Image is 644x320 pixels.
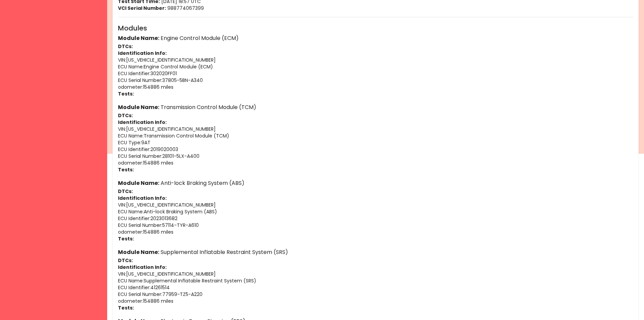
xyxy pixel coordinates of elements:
[118,222,633,229] p: ECU Serial Number : 57114-TYR-A610
[118,208,633,215] p: ECU Name : Anti-lock Braking System (ABS)
[118,70,633,77] p: ECU Identifier : 302020FF01
[118,63,633,70] p: ECU Name : Engine Control Module (ECM)
[118,159,633,166] p: odometer : 154886 miles
[118,119,167,126] strong: Identification Info:
[118,50,167,57] strong: Identification Info:
[118,277,633,284] p: ECU Name : Supplemental Inflatable Restraint System (SRS)
[118,229,633,235] p: odometer : 154886 miles
[118,34,633,43] h6: Engine Control Module (ECM)
[118,188,133,195] strong: DTCs:
[118,178,633,188] h6: Anti-lock Braking System (ABS)
[118,84,633,90] p: odometer : 154886 miles
[118,284,633,291] p: ECU Identifier : 41261514
[118,112,133,119] strong: DTCs:
[118,34,159,42] strong: Module Name:
[118,126,633,132] p: VIN : [US_VEHICLE_IDENTIFICATION_NUMBER]
[118,257,133,264] strong: DTCs:
[118,264,167,271] strong: Identification Info:
[118,298,633,304] p: odometer : 154886 miles
[118,248,159,256] strong: Module Name:
[118,153,633,159] p: ECU Serial Number : 28101-5LX-A400
[118,103,633,112] h6: Transmission Control Module (TCM)
[118,57,633,63] p: VIN : [US_VEHICLE_IDENTIFICATION_NUMBER]
[118,103,159,111] strong: Module Name:
[118,90,134,97] strong: Tests:
[118,235,134,242] strong: Tests:
[118,291,633,298] p: ECU Serial Number : 77959-TZ5-A220
[118,139,633,146] p: ECU Type : 9AT
[118,43,133,50] strong: DTCs:
[118,271,633,277] p: VIN : [US_VEHICLE_IDENTIFICATION_NUMBER]
[118,304,134,311] strong: Tests:
[118,201,633,208] p: VIN : [US_VEHICLE_IDENTIFICATION_NUMBER]
[118,215,633,222] p: ECU Identifier : 2023013682
[118,77,633,84] p: ECU Serial Number : 37805-5BN-A340
[118,23,633,34] h6: Modules
[118,195,167,201] strong: Identification Info:
[118,166,134,173] strong: Tests:
[118,132,633,139] p: ECU Name : Transmission Control Module (TCM)
[118,179,159,187] strong: Module Name:
[118,5,166,12] strong: VCI Serial Number:
[118,248,633,257] h6: Supplemental Inflatable Restraint System (SRS)
[118,5,633,12] p: 988774067399
[118,146,633,153] p: ECU Identifier : 2019020003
